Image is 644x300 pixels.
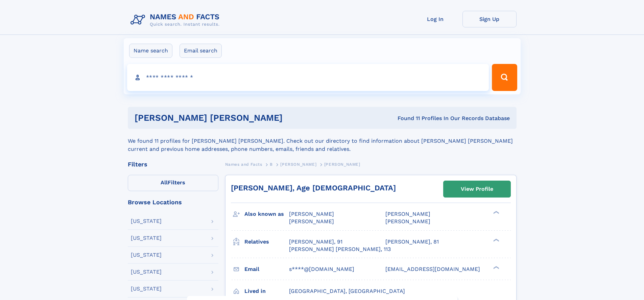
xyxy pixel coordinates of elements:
[127,64,489,91] input: search input
[324,162,360,167] span: [PERSON_NAME]
[289,246,391,253] a: [PERSON_NAME] [PERSON_NAME], 113
[131,286,162,292] div: [US_STATE]
[385,218,430,225] span: [PERSON_NAME]
[340,115,510,122] div: Found 11 Profiles In Our Records Database
[289,218,334,225] span: [PERSON_NAME]
[180,44,222,58] label: Email search
[492,64,517,91] button: Search Button
[131,252,162,258] div: [US_STATE]
[131,269,162,275] div: [US_STATE]
[131,218,162,224] div: [US_STATE]
[131,235,162,241] div: [US_STATE]
[385,238,439,246] a: [PERSON_NAME], 81
[128,175,218,191] label: Filters
[461,181,493,197] div: View Profile
[244,285,289,297] h3: Lived in
[408,11,462,27] a: Log In
[289,288,405,294] span: [GEOGRAPHIC_DATA], [GEOGRAPHIC_DATA]
[444,181,510,197] a: View Profile
[161,179,168,186] span: All
[385,266,480,272] span: [EMAIL_ADDRESS][DOMAIN_NAME]
[128,129,517,153] div: We found 11 profiles for [PERSON_NAME] [PERSON_NAME]. Check out our directory to find information...
[128,161,218,167] div: Filters
[289,238,342,246] a: [PERSON_NAME], 91
[128,199,218,205] div: Browse Locations
[244,236,289,248] h3: Relatives
[462,11,517,27] a: Sign Up
[492,265,500,270] div: ❯
[280,160,316,168] a: [PERSON_NAME]
[270,160,273,168] a: B
[492,238,500,242] div: ❯
[225,160,262,168] a: Names and Facts
[135,114,340,122] h1: [PERSON_NAME] [PERSON_NAME]
[129,44,172,58] label: Name search
[270,162,273,167] span: B
[289,211,334,217] span: [PERSON_NAME]
[492,210,500,215] div: ❯
[244,208,289,220] h3: Also known as
[280,162,316,167] span: [PERSON_NAME]
[128,11,225,29] img: Logo Names and Facts
[231,184,396,192] a: [PERSON_NAME], Age [DEMOGRAPHIC_DATA]
[385,211,430,217] span: [PERSON_NAME]
[244,263,289,275] h3: Email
